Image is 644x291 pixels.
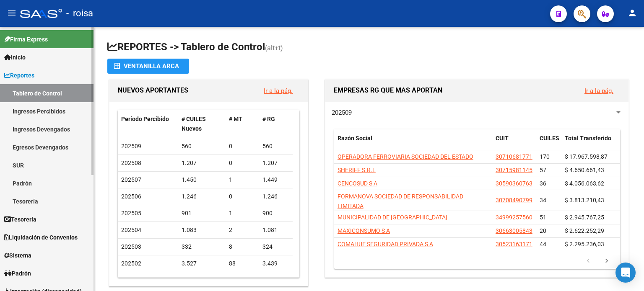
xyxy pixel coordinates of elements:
[107,40,631,55] h1: REPORTES -> Tablero de Control
[262,242,289,252] div: 324
[338,135,372,142] span: Razón Social
[229,225,256,235] div: 2
[540,135,559,142] span: CUILES
[496,241,532,247] span: 30523163171
[229,175,256,185] div: 1
[615,263,636,283] div: Open Intercom Messenger
[540,227,546,234] span: 20
[182,209,223,218] div: 901
[332,109,352,116] span: 202509
[565,180,604,187] span: $ 4.056.063,62
[229,158,256,168] div: 0
[262,175,289,185] div: 1.449
[118,110,178,138] datatable-header-cell: Período Percibido
[262,259,289,268] div: 3.439
[565,227,604,234] span: $ 2.622.252,29
[540,214,546,221] span: 51
[4,251,31,260] span: Sistema
[262,142,289,151] div: 560
[540,167,546,173] span: 57
[627,8,637,18] mat-icon: person
[338,227,390,234] span: MAXICONSUMO S A
[121,176,141,183] span: 202507
[182,116,206,132] span: # CUILES Nuevos
[262,209,289,218] div: 900
[121,143,141,149] span: 202509
[229,259,256,268] div: 88
[4,71,34,80] span: Reportes
[118,86,188,94] span: NUEVOS APORTANTES
[536,129,561,157] datatable-header-cell: CUILES
[114,59,182,74] div: Ventanilla ARCA
[565,214,604,221] span: $ 2.945.767,25
[565,197,604,203] span: $ 3.813.210,43
[121,243,141,250] span: 202503
[599,257,615,266] a: go to next page
[540,197,546,203] span: 34
[262,192,289,201] div: 1.246
[4,269,31,278] span: Padrón
[496,180,532,187] span: 30590360763
[7,8,17,18] mat-icon: menu
[496,197,532,203] span: 30708490799
[4,53,26,62] span: Inicio
[121,227,141,233] span: 202504
[226,110,259,138] datatable-header-cell: # MT
[182,175,223,185] div: 1.450
[584,87,613,95] a: Ir a la pág.
[262,225,289,235] div: 1.081
[265,44,283,52] span: (alt+t)
[4,215,36,224] span: Tesorería
[496,227,532,234] span: 30663005843
[182,142,223,151] div: 560
[229,142,256,151] div: 0
[259,110,293,138] datatable-header-cell: # RG
[229,116,242,122] span: # MT
[338,180,377,187] span: CENCOSUD S A
[334,86,442,94] span: EMPRESAS RG QUE MAS APORTAN
[66,4,93,23] span: - roisa
[182,158,223,168] div: 1.207
[565,153,608,160] span: $ 17.967.598,87
[578,83,620,98] button: Ir a la pág.
[334,129,492,157] datatable-header-cell: Razón Social
[338,193,463,209] span: FORMANOVA SOCIEDAD DE RESPONSABILIDAD LIMITADA
[182,225,223,235] div: 1.083
[496,167,532,173] span: 30715981145
[565,167,604,173] span: $ 4.650.661,43
[338,214,447,221] span: MUNICIPALIDAD DE [GEOGRAPHIC_DATA]
[229,192,256,201] div: 0
[264,87,293,95] a: Ir a la pág.
[121,210,141,216] span: 202505
[580,257,596,266] a: go to previous page
[4,35,48,44] span: Firma Express
[182,242,223,252] div: 332
[492,129,536,157] datatable-header-cell: CUIT
[178,110,226,138] datatable-header-cell: # CUILES Nuevos
[121,260,141,267] span: 202502
[540,153,550,160] span: 170
[561,129,620,157] datatable-header-cell: Total Transferido
[262,116,275,122] span: # RG
[540,180,546,187] span: 36
[107,59,189,74] button: Ventanilla ARCA
[565,241,604,247] span: $ 2.295.236,03
[229,242,256,252] div: 8
[182,192,223,201] div: 1.246
[121,116,169,122] span: Período Percibido
[121,193,141,200] span: 202506
[338,241,433,247] span: COMAHUE SEGURIDAD PRIVADA S A
[338,167,376,173] span: SHERIFF S.R.L
[262,158,289,168] div: 1.207
[496,153,532,160] span: 30710681771
[496,214,532,221] span: 34999257560
[121,160,141,166] span: 202508
[257,83,299,98] button: Ir a la pág.
[338,153,473,160] span: OPERADORA FERROVIARIA SOCIEDAD DEL ESTADO
[182,259,223,268] div: 3.527
[540,241,546,247] span: 44
[4,233,78,242] span: Liquidación de Convenios
[229,209,256,218] div: 1
[496,135,509,142] span: CUIT
[565,135,611,142] span: Total Transferido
